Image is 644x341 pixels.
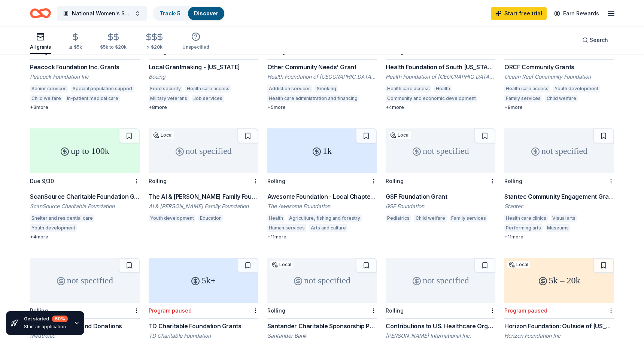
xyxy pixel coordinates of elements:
[30,203,140,210] div: ScanSource Charitable Foundation
[267,224,306,232] div: Human services
[504,178,522,184] div: Rolling
[504,322,614,331] div: Horizon Foundation: Outside of [US_STATE]
[590,36,608,45] span: Search
[267,258,377,303] div: not specified
[386,128,495,224] a: not specifiedLocalRollingGSF Foundation GrantGSF FoundationPediatricsChild welfareFamily services
[386,73,495,80] div: Health Foundation of [GEOGRAPHIC_DATA][US_STATE]
[30,258,140,303] div: not specified
[30,85,68,92] div: Senior services
[267,104,377,110] div: + 5 more
[386,85,431,92] div: Health care access
[100,44,127,50] div: $5k to $20k
[267,85,312,92] div: Addiction services
[386,322,495,331] div: Contributions to U.S. Healthcare Organizations
[182,44,209,50] div: Unspecified
[546,224,570,232] div: Museums
[267,95,359,102] div: Health care administration and financing
[153,6,225,21] button: Track· 5Discover
[386,63,495,71] div: Health Foundation of South [US_STATE] Grants
[145,44,164,50] div: > $20k
[504,332,614,340] div: Horizon Foundation Inc
[309,224,347,232] div: Arts and culture
[149,192,258,201] div: The Al & [PERSON_NAME] Family Foundation Grant
[149,203,258,210] div: Al & [PERSON_NAME] Family Foundation
[551,214,577,222] div: Visual arts
[149,322,258,331] div: TD Charitable Foundation Grants
[30,104,140,110] div: + 3 more
[504,214,548,222] div: Health care clinics
[149,128,258,224] a: not specifiedLocalRollingThe Al & [PERSON_NAME] Family Foundation GrantAl & [PERSON_NAME] Family ...
[149,95,189,102] div: Military veterans
[149,104,258,110] div: + 8 more
[504,234,614,240] div: + 11 more
[71,85,134,92] div: Special population support
[450,214,487,222] div: Family services
[149,332,258,340] div: TD Charitable Foundation
[267,63,377,71] div: Other Community Needs' Grant
[160,10,180,16] a: Track· 5
[491,7,547,20] a: Start free trial
[267,203,377,210] div: The Awesome Foundation
[149,307,192,314] div: Program paused
[52,316,68,322] div: 60 %
[198,214,223,222] div: Education
[504,224,543,232] div: Performing arts
[434,85,452,92] div: Health
[267,322,377,331] div: Santander Charitable Sponsorship Program
[30,178,54,184] div: Due 9/30
[553,85,600,92] div: Youth development
[504,258,614,303] div: 5k – 20k
[30,234,140,240] div: + 4 more
[504,128,614,173] div: not specified
[69,30,82,54] button: ≤ $5k
[30,44,51,50] div: All grants
[386,192,495,201] div: GSF Foundation Grant
[386,178,404,184] div: Rolling
[30,192,140,201] div: ScanSource Charitable Foundation Grant
[30,128,140,240] a: up to 100kDue 9/30ScanSource Charitable Foundation GrantScanSource Charitable FoundationShelter a...
[149,85,182,92] div: Food security
[288,214,362,222] div: Agriculture, fishing and forestry
[24,324,68,330] div: Start an application
[30,214,94,222] div: Shelter and residential care
[386,203,495,210] div: GSF Foundation
[504,203,614,210] div: Stantec
[504,128,614,240] a: not specifiedRollingStantec Community Engagement GrantStantecHealth care clinicsVisual artsPerfor...
[267,128,377,173] div: 1k
[267,214,285,222] div: Health
[152,131,174,139] div: Local
[149,178,167,184] div: Rolling
[185,85,231,92] div: Health care access
[72,9,132,18] span: National Women's Shelter Network
[30,224,77,232] div: Youth development
[100,30,127,54] button: $5k to $20k
[267,234,377,240] div: + 11 more
[267,178,285,184] div: Rolling
[69,44,82,50] div: ≤ $5k
[145,30,164,54] button: > $20k
[149,128,258,173] div: not specified
[507,261,530,268] div: Local
[504,104,614,110] div: + 9 more
[149,214,195,222] div: Youth development
[414,214,447,222] div: Child welfare
[30,4,51,22] a: Home
[386,104,495,110] div: + 4 more
[386,258,495,303] div: not specified
[30,95,63,102] div: Child welfare
[182,29,209,54] button: Unspecified
[66,95,120,102] div: In-patient medical care
[267,307,285,314] div: Rolling
[386,307,404,314] div: Rolling
[267,332,377,340] div: Santander Bank
[267,192,377,201] div: Awesome Foundation - Local Chapter Grants
[149,258,258,303] div: 5k+
[504,85,550,92] div: Health care access
[386,128,495,173] div: not specified
[24,316,68,322] div: Get started
[576,33,614,48] button: Search
[545,95,578,102] div: Child welfare
[30,29,51,54] button: All grants
[550,7,604,20] a: Earn Rewards
[267,128,377,240] a: 1kRollingAwesome Foundation - Local Chapter GrantsThe Awesome FoundationHealthAgriculture, fishin...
